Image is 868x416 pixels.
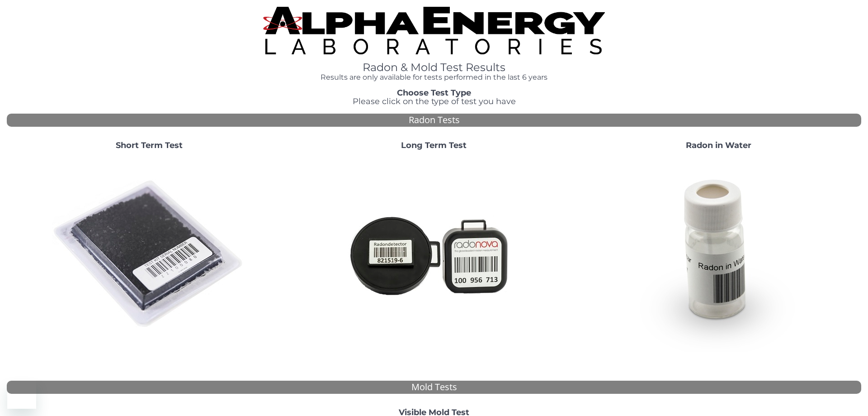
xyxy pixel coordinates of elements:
iframe: Button to launch messaging window [7,380,36,409]
span: Please click on the type of test you have [353,96,516,106]
h1: Radon & Mold Test Results [263,62,605,73]
strong: Short Term Test [116,140,183,150]
img: ShortTerm.jpg [52,157,246,352]
strong: Long Term Test [401,140,467,150]
strong: Choose Test Type [397,88,471,98]
strong: Radon in Water [686,140,751,150]
h4: Results are only available for tests performed in the last 6 years [263,73,605,81]
div: Mold Tests [7,381,861,394]
div: Radon Tests [7,114,861,127]
img: Radtrak2vsRadtrak3.jpg [337,157,531,352]
img: TightCrop.jpg [263,7,605,54]
img: RadoninWater.jpg [622,157,816,352]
